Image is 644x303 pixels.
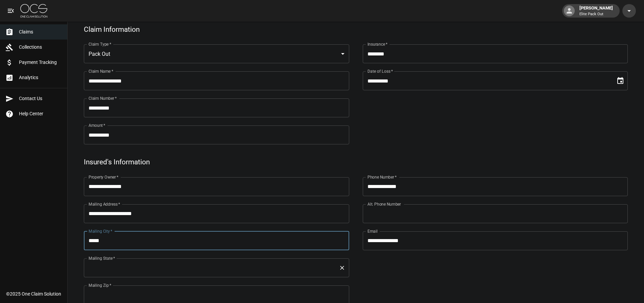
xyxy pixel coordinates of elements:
label: Email [367,228,378,234]
button: Clear [337,263,347,273]
label: Claim Name [89,68,113,74]
label: Insurance [367,41,387,47]
span: Collections [19,44,62,51]
label: Claim Type [89,41,111,47]
button: Choose date, selected date is Sep 30, 2025 [614,74,627,88]
span: Help Center [19,110,62,117]
label: Claim Number [89,95,117,101]
button: open drawer [4,4,18,18]
span: Contact Us [19,95,62,102]
label: Mailing City [89,228,113,234]
div: [PERSON_NAME] [577,5,616,17]
label: Property Owner [89,174,119,180]
label: Mailing Address [89,201,120,207]
div: Pack Out [84,44,349,63]
label: Alt. Phone Number [367,201,401,207]
label: Mailing State [89,255,115,261]
label: Mailing Zip [89,282,112,288]
span: Payment Tracking [19,59,62,66]
span: Analytics [19,74,62,81]
img: ocs-logo-white-transparent.png [20,4,47,18]
label: Amount [89,122,105,128]
p: Elite Pack Out [579,11,613,17]
div: © 2025 One Claim Solution [6,290,61,297]
label: Date of Loss [367,68,393,74]
label: Phone Number [367,174,397,180]
span: Claims [19,28,62,36]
